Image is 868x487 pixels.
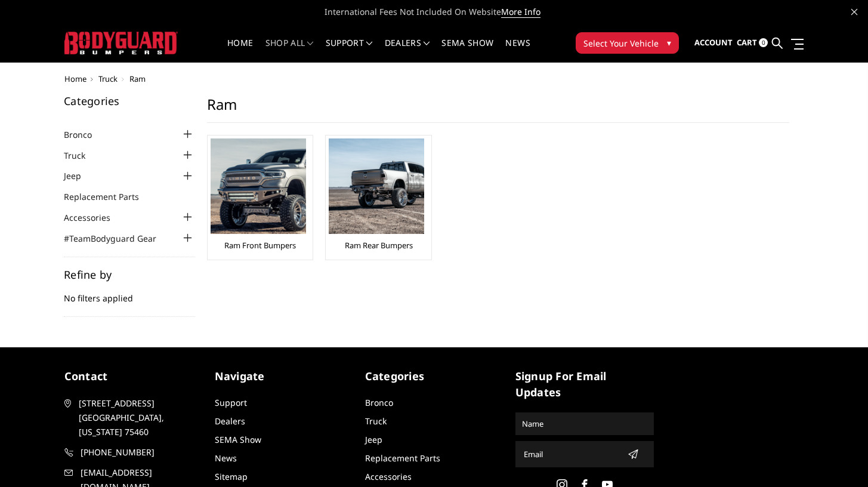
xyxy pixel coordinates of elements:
[667,36,671,49] span: ▾
[64,128,107,141] a: Bronco
[517,414,652,433] input: Name
[759,38,768,47] span: 0
[576,32,679,54] button: Select Your Vehicle
[81,445,202,460] span: [PHONE_NUMBER]
[365,415,387,427] a: Truck
[64,269,195,280] h5: Refine by
[505,39,530,62] a: News
[215,471,248,482] a: Sitemap
[64,95,195,106] h5: Categories
[64,269,195,317] div: No filters applied
[98,73,118,84] a: Truck
[64,368,203,384] h5: contact
[215,434,261,445] a: SEMA Show
[215,397,247,408] a: Support
[215,452,237,464] a: News
[79,396,200,439] span: [STREET_ADDRESS] [GEOGRAPHIC_DATA], [US_STATE] 75460
[129,73,146,84] span: Ram
[737,37,757,48] span: Cart
[326,39,373,62] a: Support
[519,445,623,464] input: Email
[64,211,125,224] a: Accessories
[64,232,171,245] a: #TeamBodyguard Gear
[501,6,540,18] a: More Info
[345,240,413,251] a: Ram Rear Bumpers
[64,445,203,460] a: [PHONE_NUMBER]
[64,73,87,84] a: Home
[64,190,154,203] a: Replacement Parts
[207,95,789,123] h1: Ram
[215,415,245,427] a: Dealers
[385,39,430,62] a: Dealers
[227,39,253,62] a: Home
[365,368,503,384] h5: Categories
[694,27,733,59] a: Account
[694,37,733,48] span: Account
[583,37,659,50] span: Select Your Vehicle
[365,452,440,464] a: Replacement Parts
[441,39,493,62] a: SEMA Show
[64,149,100,162] a: Truck
[265,39,314,62] a: shop all
[365,397,393,408] a: Bronco
[515,368,654,400] h5: signup for email updates
[365,471,412,482] a: Accessories
[737,27,768,59] a: Cart 0
[64,32,178,54] img: BODYGUARD BUMPERS
[215,368,353,384] h5: Navigate
[64,169,96,182] a: Jeep
[224,240,296,251] a: Ram Front Bumpers
[365,434,382,445] a: Jeep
